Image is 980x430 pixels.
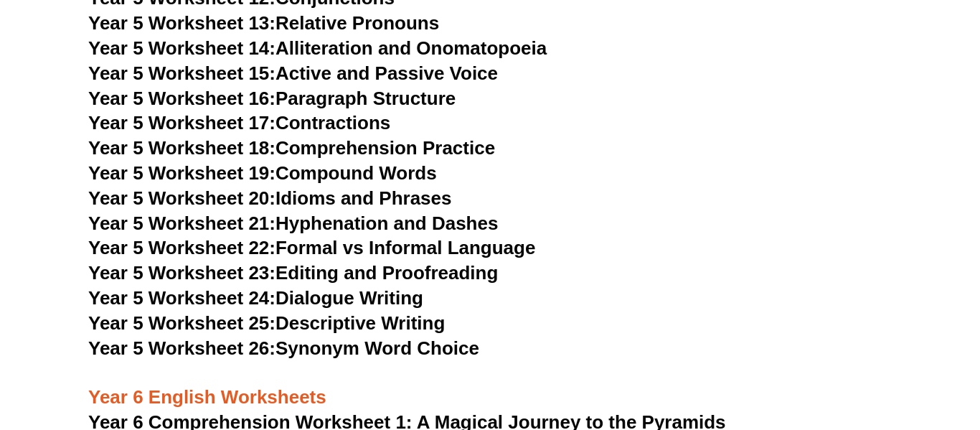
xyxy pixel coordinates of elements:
a: Year 5 Worksheet 16:Paragraph Structure [88,88,456,109]
a: Year 5 Worksheet 23:Editing and Proofreading [88,262,498,284]
span: Year 5 Worksheet 23: [88,262,275,284]
a: Year 5 Worksheet 26:Synonym Word Choice [88,337,479,359]
a: Year 5 Worksheet 22:Formal vs Informal Language [88,237,535,258]
a: Year 5 Worksheet 24:Dialogue Writing [88,287,423,309]
a: Year 5 Worksheet 17:Contractions [88,112,390,134]
span: Year 5 Worksheet 24: [88,287,275,309]
span: Year 5 Worksheet 18: [88,137,275,159]
a: Year 5 Worksheet 21:Hyphenation and Dashes [88,212,498,234]
span: Year 5 Worksheet 25: [88,312,275,334]
span: Year 5 Worksheet 19: [88,162,275,184]
span: Year 5 Worksheet 17: [88,112,275,134]
a: Year 5 Worksheet 20:Idioms and Phrases [88,187,451,209]
a: Year 5 Worksheet 19:Compound Words [88,162,437,184]
span: Year 5 Worksheet 15: [88,62,275,84]
a: Year 5 Worksheet 25:Descriptive Writing [88,312,445,334]
a: Year 5 Worksheet 14:Alliteration and Onomatopoeia [88,37,547,59]
iframe: Chat Widget [742,268,980,430]
span: Year 5 Worksheet 21: [88,212,275,234]
span: Year 5 Worksheet 13: [88,12,275,34]
h3: Year 6 English Worksheets [88,361,892,410]
span: Year 5 Worksheet 16: [88,88,275,109]
span: Year 5 Worksheet 20: [88,187,275,209]
a: Year 5 Worksheet 13:Relative Pronouns [88,12,439,34]
span: Year 5 Worksheet 26: [88,337,275,359]
a: Year 5 Worksheet 18:Comprehension Practice [88,137,495,159]
span: Year 5 Worksheet 14: [88,37,275,59]
a: Year 5 Worksheet 15:Active and Passive Voice [88,62,498,84]
span: Year 5 Worksheet 22: [88,237,275,258]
